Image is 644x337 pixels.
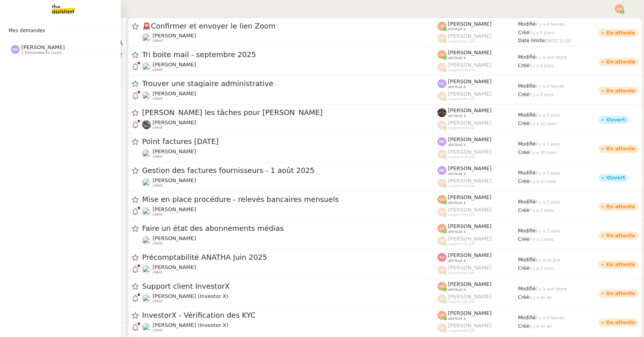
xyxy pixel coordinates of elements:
[438,120,518,130] app-user-label: suppervisé par
[438,108,446,117] img: 2af2e8ed-4e7a-4339-b054-92d163d57814
[438,137,446,146] img: svg
[438,208,446,216] img: svg
[448,252,491,258] span: [PERSON_NAME]
[438,179,446,187] img: svg
[607,175,625,180] div: Ouvert
[448,68,475,72] span: suppervisé par
[142,149,151,158] img: users%2F9mvJqJUvllffspLsQzytnd0Nt4c2%2Favatar%2F82da88e3-d90d-4e39-b37d-dcb7941179ae
[142,283,438,290] span: Support client InvestorX
[518,236,529,242] span: Créé
[438,253,446,262] img: svg
[153,68,163,72] span: client
[536,22,564,27] span: il y a 4 heures
[448,259,466,263] span: attribué à
[518,170,536,176] span: Modifié
[607,291,635,296] div: En attente
[4,27,50,35] span: Mes demandes
[153,154,163,159] span: client
[438,33,518,43] app-user-label: suppervisé par
[536,229,560,233] span: il y a 3 jours
[529,324,551,329] span: il y a un an
[438,281,518,292] app-user-label: attribué à
[142,138,438,145] span: Point factures [DATE]
[448,85,466,89] span: attribué à
[518,179,529,184] span: Créé
[438,223,518,234] app-user-label: attribué à
[536,200,560,204] span: il y a 2 jours
[536,113,560,117] span: il y a 9 jours
[153,241,163,246] span: client
[518,63,529,68] span: Créé
[153,235,196,241] span: [PERSON_NAME]
[448,27,466,31] span: attribué à
[529,92,554,97] span: il y a 8 jours
[448,201,466,205] span: attribué à
[607,117,625,122] div: Ouvert
[438,252,518,263] app-user-label: attribué à
[518,54,536,60] span: Modifié
[536,55,567,60] span: il y a une heure
[11,45,20,54] img: svg
[438,178,518,188] app-user-label: suppervisé par
[438,149,518,159] app-user-label: suppervisé par
[518,265,529,271] span: Créé
[142,264,438,275] app-user-detailed-label: client
[448,155,475,159] span: suppervisé par
[438,79,446,88] img: svg
[536,287,567,291] span: il y a une heure
[153,90,196,97] span: [PERSON_NAME]
[21,44,65,50] span: [PERSON_NAME]
[518,141,536,147] span: Modifié
[536,171,560,175] span: il y a 5 jours
[438,49,518,60] app-user-label: attribué à
[438,150,446,158] img: svg
[448,33,491,39] span: [PERSON_NAME]
[448,21,491,27] span: [PERSON_NAME]
[518,121,529,126] span: Créé
[518,92,529,97] span: Créé
[153,39,163,43] span: client
[438,165,518,176] app-user-label: attribué à
[438,323,446,332] img: svg
[518,294,529,300] span: Créé
[448,294,491,300] span: [PERSON_NAME]
[153,299,163,304] span: client
[142,22,151,30] span: 🚨
[518,257,536,263] span: Modifié
[448,194,491,200] span: [PERSON_NAME]
[438,136,518,147] app-user-label: attribué à
[438,311,446,320] img: svg
[448,323,491,329] span: [PERSON_NAME]
[545,39,571,43] span: [DATE] 12:00
[448,56,466,60] span: attribué à
[448,316,466,321] span: attribué à
[142,236,151,245] img: users%2FrxcTinYCQST3nt3eRyMgQ024e422%2Favatar%2Fa0327058c7192f72952294e6843542370f7921c3.jpg
[438,50,446,59] img: svg
[518,228,536,234] span: Modifié
[448,149,491,155] span: [PERSON_NAME]
[607,262,635,267] div: En attente
[142,294,151,303] img: users%2FUWPTPKITw0gpiMilXqRXG5g9gXH3%2Favatar%2F405ab820-17f5-49fd-8f81-080694535f4d
[142,80,438,87] span: Trouver une stagiaire administrative
[153,125,163,130] span: client
[529,31,554,35] span: il y a 5 jours
[536,84,564,88] span: il y a 5 heures
[448,184,475,188] span: suppervisé par
[438,91,518,101] app-user-label: suppervisé par
[142,148,438,159] app-user-detailed-label: client
[142,323,151,332] img: users%2FUWPTPKITw0gpiMilXqRXG5g9gXH3%2Favatar%2F405ab820-17f5-49fd-8f81-080694535f4d
[448,107,491,113] span: [PERSON_NAME]
[438,63,446,72] img: svg
[153,62,196,68] span: [PERSON_NAME]
[448,78,491,84] span: [PERSON_NAME]
[142,312,438,319] span: InvestorX - Vérification des KYC
[153,119,196,125] span: [PERSON_NAME]
[448,136,491,142] span: [PERSON_NAME]
[438,236,446,245] img: svg
[607,146,635,151] div: En attente
[438,195,446,204] img: svg
[448,165,491,171] span: [PERSON_NAME]
[448,310,491,316] span: [PERSON_NAME]
[142,62,438,72] app-user-detailed-label: client
[438,207,518,217] app-user-label: suppervisé par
